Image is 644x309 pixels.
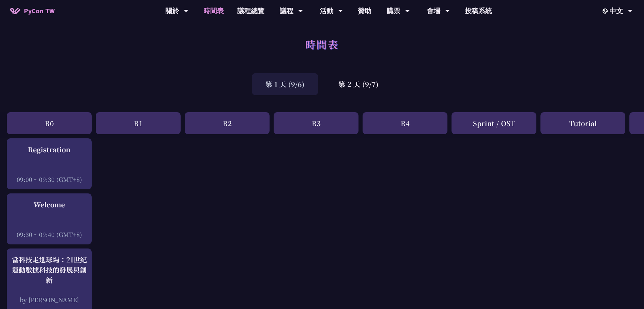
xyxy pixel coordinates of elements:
[3,2,61,19] a: PyCon TW
[252,73,318,95] div: 第 1 天 (9/6)
[7,112,92,134] div: R0
[10,200,88,210] div: Welcome
[540,112,625,134] div: Tutorial
[10,144,88,155] div: Registration
[96,112,181,134] div: R1
[10,255,88,285] div: 當科技走進球場：21世紀運動數據科技的發展與創新
[363,112,447,134] div: R4
[305,34,339,54] h1: 時間表
[10,175,88,184] div: 09:00 ~ 09:30 (GMT+8)
[10,7,20,14] img: Home icon of PyCon TW 2025
[185,112,270,134] div: R2
[325,73,392,95] div: 第 2 天 (9/7)
[10,295,88,304] div: by [PERSON_NAME]
[603,8,609,14] img: Locale Icon
[452,112,536,134] div: Sprint / OST
[10,230,88,239] div: 09:30 ~ 09:40 (GMT+8)
[24,6,55,16] span: PyCon TW
[274,112,358,134] div: R3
